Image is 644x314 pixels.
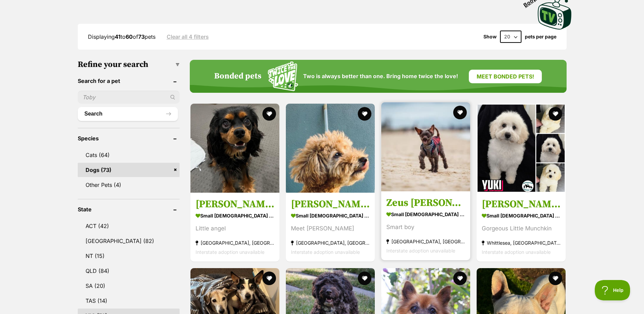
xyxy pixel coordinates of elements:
[78,206,180,212] header: State
[386,209,465,219] strong: small [DEMOGRAPHIC_DATA] Dog
[381,102,470,191] img: Zeus Rivero - Poodle Dog
[453,106,467,119] button: favourite
[291,249,360,255] span: Interstate adoption unavailable
[78,148,180,162] a: Cats (64)
[78,60,180,69] h3: Refine your search
[78,163,180,177] a: Dogs (73)
[78,107,178,121] button: Search
[286,104,375,193] img: Jerry Russellton - Poodle (Miniature) Dog
[482,238,560,247] strong: Whittlesea, [GEOGRAPHIC_DATA]
[126,33,133,40] strong: 60
[303,73,458,80] span: Two is always better than one. Bring home twice the love!
[483,34,497,39] span: Show
[196,198,274,211] h3: [PERSON_NAME]
[291,224,370,233] div: Meet [PERSON_NAME]
[78,91,180,104] input: Toby
[386,223,465,232] div: Smart boy
[78,234,180,248] a: [GEOGRAPHIC_DATA] (82)
[386,237,465,246] strong: [GEOGRAPHIC_DATA], [GEOGRAPHIC_DATA]
[477,193,566,262] a: [PERSON_NAME] small [DEMOGRAPHIC_DATA] Dog Gorgeous Little Munchkin Whittlesea, [GEOGRAPHIC_DATA]...
[386,196,465,209] h3: Zeus [PERSON_NAME]
[358,107,371,121] button: favourite
[469,70,542,83] a: Meet bonded pets!
[453,272,467,285] button: favourite
[291,238,370,247] strong: [GEOGRAPHIC_DATA], [GEOGRAPHIC_DATA]
[214,72,261,81] h4: Bonded pets
[167,34,209,40] a: Clear all 4 filters
[286,193,375,262] a: [PERSON_NAME] small [DEMOGRAPHIC_DATA] Dog Meet [PERSON_NAME] [GEOGRAPHIC_DATA], [GEOGRAPHIC_DATA...
[525,34,556,39] label: pets per page
[482,249,551,255] span: Interstate adoption unavailable
[78,294,180,308] a: TAS (14)
[595,280,630,300] iframe: Help Scout Beacon - Open
[78,219,180,233] a: ACT (42)
[268,62,298,91] img: Squiggle
[88,33,155,40] span: Displaying to of pets
[386,248,455,254] span: Interstate adoption unavailable
[115,33,121,40] strong: 41
[482,198,560,211] h3: [PERSON_NAME]
[138,33,145,40] strong: 73
[196,249,264,255] span: Interstate adoption unavailable
[262,107,276,121] button: favourite
[291,198,370,211] h3: [PERSON_NAME]
[78,279,180,293] a: SA (20)
[549,107,563,121] button: favourite
[78,178,180,192] a: Other Pets (4)
[196,224,274,233] div: Little angel
[190,104,279,193] img: Walter Quinnell - Cavalier King Charles Spaniel Dog
[78,135,180,141] header: Species
[190,193,279,262] a: [PERSON_NAME] small [DEMOGRAPHIC_DATA] Dog Little angel [GEOGRAPHIC_DATA], [GEOGRAPHIC_DATA] Inte...
[482,224,560,233] div: Gorgeous Little Munchkin
[78,249,180,263] a: NT (15)
[482,211,560,221] strong: small [DEMOGRAPHIC_DATA] Dog
[381,191,470,260] a: Zeus [PERSON_NAME] small [DEMOGRAPHIC_DATA] Dog Smart boy [GEOGRAPHIC_DATA], [GEOGRAPHIC_DATA] In...
[358,272,371,285] button: favourite
[196,211,274,221] strong: small [DEMOGRAPHIC_DATA] Dog
[78,78,180,84] header: Search for a pet
[477,104,566,193] img: Yuki - Bichon Frise Dog
[291,211,370,221] strong: small [DEMOGRAPHIC_DATA] Dog
[262,272,276,285] button: favourite
[196,238,274,247] strong: [GEOGRAPHIC_DATA], [GEOGRAPHIC_DATA]
[78,264,180,278] a: QLD (84)
[549,272,563,285] button: favourite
